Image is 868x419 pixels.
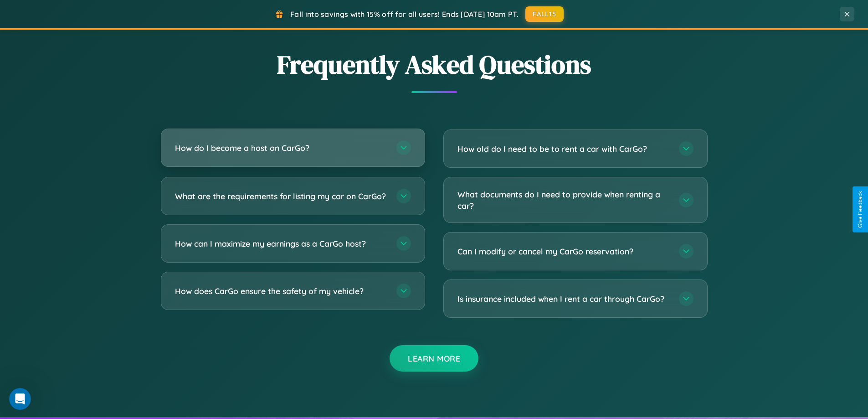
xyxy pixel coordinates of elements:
h3: Can I modify or cancel my CarGo reservation? [457,246,670,257]
h3: How old do I need to be to rent a car with CarGo? [457,143,670,155]
div: Give Feedback [857,191,863,228]
span: Fall into savings with 15% off for all users! Ends [DATE] 10am PT. [290,10,519,19]
h2: Frequently Asked Questions [161,47,708,82]
h3: What documents do I need to provide when renting a car? [457,189,670,211]
h3: What are the requirements for listing my car on CarGo? [175,191,387,202]
h3: Is insurance included when I rent a car through CarGo? [457,293,670,305]
button: FALL15 [525,6,564,22]
button: Learn More [390,345,478,372]
h3: How does CarGo ensure the safety of my vehicle? [175,285,387,297]
h3: How do I become a host on CarGo? [175,142,387,154]
h3: How can I maximize my earnings as a CarGo host? [175,238,387,249]
iframe: Intercom live chat [9,388,31,410]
